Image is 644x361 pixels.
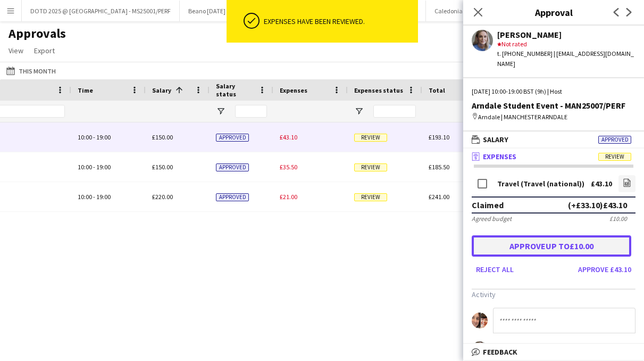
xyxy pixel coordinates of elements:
[426,1,504,21] button: Caledonia Park [DATE]
[483,347,517,357] span: Feedback
[9,46,23,55] span: View
[4,44,28,58] a: View
[354,163,387,171] span: Review
[472,215,512,223] div: Agreed budget
[497,30,635,39] div: [PERSON_NAME]
[429,86,445,94] span: Total
[598,153,631,161] span: Review
[463,5,644,19] h3: Approval
[463,344,644,360] mat-expansion-panel-header: Feedback
[78,163,92,171] span: 10:00
[463,132,644,147] mat-expansion-panel-header: SalaryApproved
[93,133,95,141] span: -
[354,86,403,94] span: Expenses status
[574,261,635,278] button: Approve £43.10
[429,163,449,171] span: £185.50
[497,49,635,68] div: t. [PHONE_NUMBER] | [EMAIL_ADDRESS][DOMAIN_NAME]
[96,133,111,141] span: 19:00
[93,193,95,201] span: -
[216,106,225,116] button: Open Filter Menu
[180,1,306,21] button: Beano [DATE] @ Festival Place - FP25003
[216,82,254,98] span: Salary status
[216,193,249,201] span: Approved
[472,290,635,299] h3: Activity
[472,235,631,257] button: Approveup to£10.00
[354,134,387,142] span: Review
[472,200,504,210] div: Claimed
[472,101,635,110] div: Arndale Student Event - MAN25007/PERF
[472,261,518,278] button: Reject all
[235,105,267,118] input: Salary status Filter Input
[280,163,297,171] span: £35.50
[30,44,59,58] a: Export
[429,193,449,201] span: £241.00
[216,163,249,171] span: Approved
[152,86,171,94] span: Salary
[34,46,55,55] span: Export
[472,112,635,122] div: Arndale | MANCHESTER ARNDALE
[216,134,249,142] span: Approved
[472,341,488,357] app-user-avatar: Gracie Kelly
[96,193,111,201] span: 19:00
[78,193,92,201] span: 10:00
[280,193,297,201] span: £21.00
[152,133,173,141] span: £150.00
[483,135,508,144] span: Salary
[354,193,387,201] span: Review
[96,163,111,171] span: 19:00
[280,133,297,141] span: £43.10
[609,215,627,223] div: £10.00
[483,152,516,161] span: Expenses
[280,86,307,94] span: Expenses
[591,180,612,188] div: £43.10
[429,133,449,141] span: £193.10
[598,136,631,144] span: Approved
[568,200,627,210] div: (+£33.10) £43.10
[152,163,173,171] span: £150.00
[4,64,58,77] button: This Month
[264,17,414,26] div: Expenses have been reviewed.
[22,1,180,21] button: DOTD 2025 @ [GEOGRAPHIC_DATA] - MS25001/PERF
[78,133,92,141] span: 10:00
[493,341,596,349] div: [DATE] 13:05
[373,105,416,118] input: Expenses status Filter Input
[497,180,584,188] div: Travel (Travel (national))
[354,106,364,116] button: Open Filter Menu
[93,163,95,171] span: -
[497,39,635,49] div: Not rated
[152,193,173,201] span: £220.00
[472,87,635,96] div: [DATE] 10:00-19:00 BST (9h) | Host
[463,149,644,165] mat-expansion-panel-header: ExpensesReview
[78,86,93,94] span: Time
